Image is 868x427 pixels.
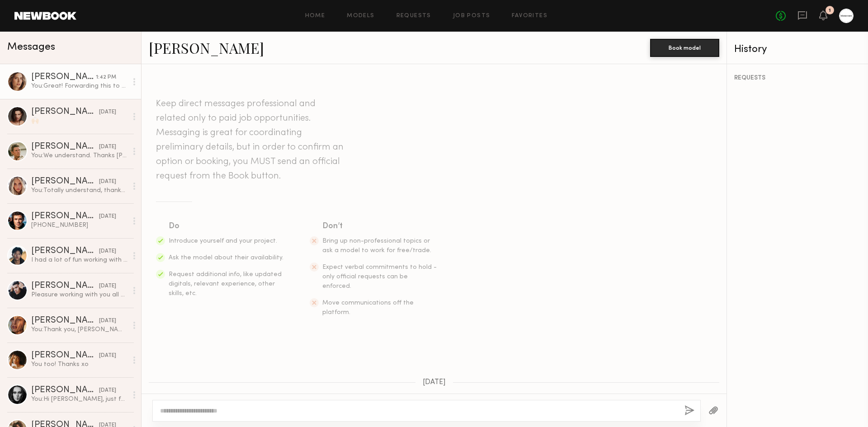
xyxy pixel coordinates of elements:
[322,238,431,253] span: Bring up non-professional topics or ask a model to work for free/trade.
[31,142,99,151] div: [PERSON_NAME]
[322,220,438,233] div: Don’t
[423,379,446,386] span: [DATE]
[99,282,116,291] div: [DATE]
[31,212,99,221] div: [PERSON_NAME]
[99,178,116,186] div: [DATE]
[96,73,116,82] div: 1:42 PM
[322,300,414,315] span: Move communications off the platform.
[734,75,861,81] div: REQUESTS
[650,39,719,57] button: Book model
[169,238,277,244] span: Introduce yourself and your project.
[396,13,431,19] a: Requests
[31,247,99,256] div: [PERSON_NAME]
[99,386,116,395] div: [DATE]
[99,108,116,117] div: [DATE]
[453,13,491,19] a: Job Posts
[31,256,127,264] div: I had a lot of fun working with you and the team [DATE]. Thank you for the opportunity!
[31,186,127,195] div: You: Totally understand, thanks [PERSON_NAME]!
[169,255,283,261] span: Ask the model about their availability.
[31,108,99,117] div: [PERSON_NAME]
[31,316,99,325] div: [PERSON_NAME]
[156,97,346,183] header: Keep direct messages professional and related only to paid job opportunities. Messaging is great ...
[31,177,99,186] div: [PERSON_NAME]
[31,395,127,404] div: You: Hi [PERSON_NAME], just following up. Does this work for you?
[347,13,374,19] a: Models
[31,282,99,291] div: [PERSON_NAME]
[169,220,284,233] div: Do
[149,38,264,57] a: [PERSON_NAME]
[99,247,116,256] div: [DATE]
[31,151,127,160] div: You: We understand. Thanks [PERSON_NAME]!
[829,8,831,13] div: 1
[169,272,282,296] span: Request additional info, like updated digitals, relevant experience, other skills, etc.
[99,143,116,151] div: [DATE]
[31,351,99,360] div: [PERSON_NAME]
[512,13,547,19] a: Favorites
[734,44,861,55] div: History
[31,221,127,230] div: [PHONE_NUMBER]
[99,317,116,325] div: [DATE]
[31,117,127,125] div: 🙌🏻
[650,43,719,51] a: Book model
[31,82,127,90] div: You: Great! Forwarding this to the client for final confirmation/approval. My guess is they will ...
[322,264,437,289] span: Expect verbal commitments to hold - only official requests can be enforced.
[31,73,96,82] div: [PERSON_NAME]
[31,325,127,334] div: You: Thank you, [PERSON_NAME]!
[305,13,325,19] a: Home
[7,42,55,52] span: Messages
[31,386,99,395] div: [PERSON_NAME]
[99,212,116,221] div: [DATE]
[31,360,127,369] div: You too! Thanks xo
[31,291,127,299] div: Pleasure working with you all had a blast!
[99,352,116,360] div: [DATE]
